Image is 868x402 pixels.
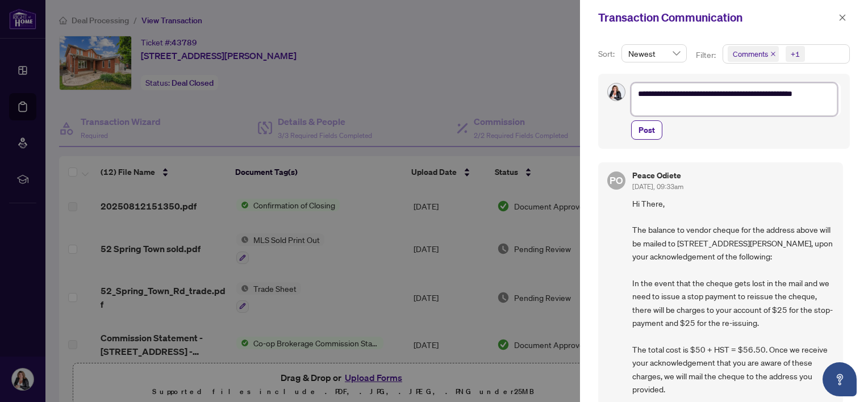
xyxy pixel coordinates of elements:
span: Hi There, The balance to vendor cheque for the address above will be mailed to [STREET_ADDRESS][P... [632,197,834,396]
span: [DATE], 09:33am [632,182,683,191]
span: PO [610,173,623,188]
div: Transaction Communication [598,9,835,26]
span: Comments [728,46,779,62]
span: Post [639,121,655,139]
p: Sort: [598,48,617,60]
h5: Peace Odiete [632,171,683,179]
span: close [838,14,846,22]
img: Profile Icon [608,83,625,101]
div: +1 [791,48,800,60]
button: Open asap [823,362,857,396]
span: Newest [628,45,680,62]
p: Filter: [696,49,717,61]
button: Post [631,120,662,140]
span: close [770,51,776,57]
span: Comments [733,48,768,60]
